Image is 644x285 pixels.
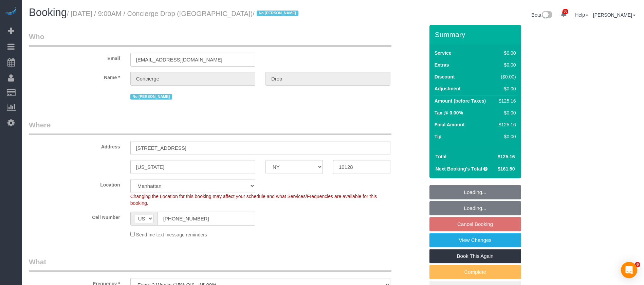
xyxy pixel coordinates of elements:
[130,160,255,174] input: City
[496,109,516,116] div: $0.00
[67,10,300,17] small: / [DATE] / 9:00AM / Concierge Drop ([GEOGRAPHIC_DATA])
[541,11,552,20] img: New interface
[24,212,125,221] label: Cell Number
[635,262,640,267] span: 6
[29,32,391,47] legend: Who
[435,61,449,68] label: Extras
[435,109,463,116] label: Tax @ 0.00%
[575,12,588,18] a: Help
[496,85,516,92] div: $0.00
[496,61,516,68] div: $0.00
[532,12,553,18] a: Beta
[265,72,390,86] input: Last Name
[593,12,636,18] a: [PERSON_NAME]
[435,50,452,56] label: Service
[435,121,465,128] label: Final Amount
[24,141,125,150] label: Address
[498,154,515,159] span: $125.16
[130,53,255,67] input: Email
[130,94,172,100] span: No [PERSON_NAME]
[436,154,446,159] strong: Total
[29,6,67,18] span: Booking
[257,11,298,16] span: No [PERSON_NAME]
[496,73,516,80] div: ($0.00)
[435,133,442,140] label: Tip
[496,133,516,140] div: $0.00
[333,160,390,174] input: Zip Code
[253,10,300,17] span: /
[429,249,521,263] a: Book This Again
[496,97,516,104] div: $125.16
[435,31,518,38] h3: Summary
[29,120,391,135] legend: Where
[24,53,125,62] label: Email
[621,262,637,278] div: Open Intercom Messenger
[24,72,125,81] label: Name *
[435,85,461,92] label: Adjustment
[29,257,391,272] legend: What
[496,121,516,128] div: $125.16
[130,194,377,206] span: Changing the Location for this booking may affect your schedule and what Services/Frequencies are...
[557,7,570,22] a: 38
[435,97,486,104] label: Amount (before Taxes)
[496,50,516,56] div: $0.00
[429,233,521,247] a: View Changes
[498,166,515,172] span: $161.50
[436,166,482,172] strong: Next Booking's Total
[435,73,455,80] label: Discount
[4,7,18,16] img: Automaid Logo
[158,212,255,226] input: Cell Number
[563,9,568,14] span: 38
[130,72,255,86] input: First Name
[24,179,125,188] label: Location
[136,232,207,237] span: Send me text message reminders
